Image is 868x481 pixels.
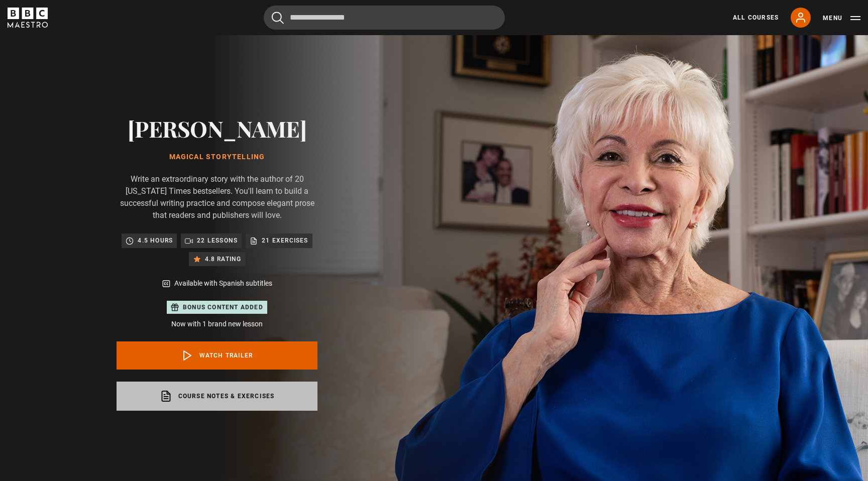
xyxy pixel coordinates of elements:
[264,6,505,30] input: Search
[117,153,317,161] h1: Magical Storytelling
[8,8,48,28] svg: BBC Maestro
[183,303,263,312] p: Bonus content added
[733,13,779,22] a: All Courses
[262,235,308,246] p: 21 exercises
[197,235,238,246] p: 22 lessons
[174,278,272,289] p: Available with Spanish subtitles
[117,173,317,221] p: Write an extraordinary story with the author of 20 [US_STATE] Times bestsellers. You'll learn to ...
[205,254,242,264] p: 4.8 rating
[117,115,317,141] h2: [PERSON_NAME]
[138,235,173,246] p: 4.5 hours
[117,382,317,411] a: Course notes & exercises
[117,341,317,370] a: Watch Trailer
[117,319,317,329] p: Now with 1 brand new lesson
[272,12,284,24] button: Submit the search query
[823,13,860,23] button: Toggle navigation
